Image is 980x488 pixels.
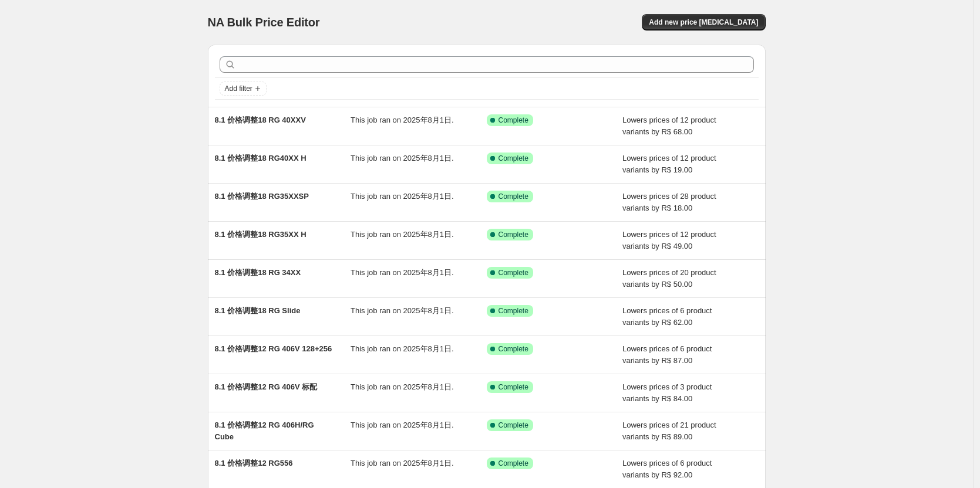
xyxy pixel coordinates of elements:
[351,382,454,391] span: This job ran on 2025年8月1日.
[642,14,765,30] button: Add new price [MEDICAL_DATA]
[208,16,320,29] span: NA Bulk Price Editor
[499,154,528,163] span: Complete
[215,344,332,353] span: 8.1 价格调整12 RG 406V 128+256
[351,306,454,315] span: This job ran on 2025年8月1日.
[351,268,454,277] span: This job ran on 2025年8月1日.
[499,268,528,277] span: Complete
[351,459,454,467] span: This job ran on 2025年8月1日.
[215,116,306,124] span: 8.1 价格调整18 RG 40XXV
[351,154,454,162] span: This job ran on 2025年8月1日.
[622,192,716,212] span: Lowers prices of 28 product variants by R$ 18.00
[499,421,528,430] span: Complete
[499,382,528,392] span: Complete
[215,192,309,201] span: 8.1 价格调整18 RG35XXSP
[499,344,528,354] span: Complete
[220,82,267,96] button: Add filter
[215,306,301,315] span: 8.1 价格调整18 RG Slide
[351,192,454,201] span: This job ran on 2025年8月1日.
[622,306,712,327] span: Lowers prices of 6 product variants by R$ 62.00
[499,230,528,239] span: Complete
[499,116,528,125] span: Complete
[351,230,454,239] span: This job ran on 2025年8月1日.
[215,421,314,441] span: 8.1 价格调整12 RG 406H/RG Cube
[499,459,528,468] span: Complete
[351,344,454,353] span: This job ran on 2025年8月1日.
[622,154,716,174] span: Lowers prices of 12 product variants by R$ 19.00
[225,84,252,93] span: Add filter
[499,306,528,316] span: Complete
[351,116,454,124] span: This job ran on 2025年8月1日.
[215,459,293,467] span: 8.1 价格调整12 RG556
[215,154,307,162] span: 8.1 价格调整18 RG40XX H
[215,268,301,277] span: 8.1 价格调整18 RG 34XX
[215,382,318,391] span: 8.1 价格调整12 RG 406V 标配
[622,230,716,250] span: Lowers prices of 12 product variants by R$ 49.00
[215,230,307,239] span: 8.1 价格调整18 RG35XX H
[351,421,454,429] span: This job ran on 2025年8月1日.
[649,18,758,27] span: Add new price [MEDICAL_DATA]
[622,268,716,289] span: Lowers prices of 20 product variants by R$ 50.00
[622,382,712,403] span: Lowers prices of 3 product variants by R$ 84.00
[622,421,716,441] span: Lowers prices of 21 product variants by R$ 89.00
[622,116,716,136] span: Lowers prices of 12 product variants by R$ 68.00
[622,344,712,365] span: Lowers prices of 6 product variants by R$ 87.00
[499,192,528,201] span: Complete
[622,459,712,479] span: Lowers prices of 6 product variants by R$ 92.00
